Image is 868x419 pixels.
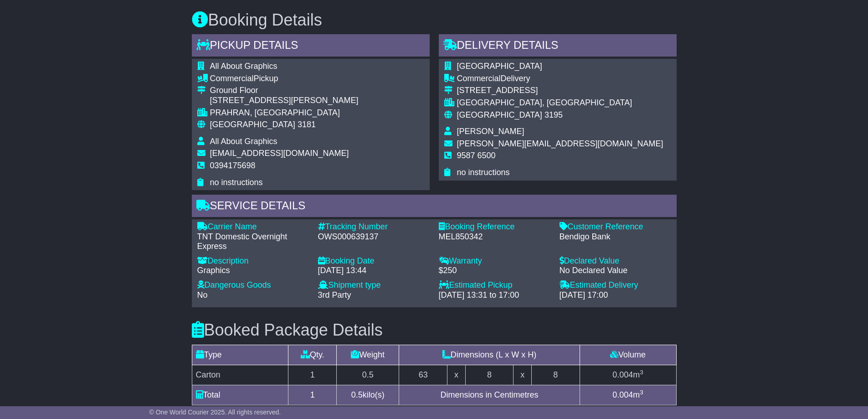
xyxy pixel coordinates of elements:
[210,178,263,187] span: no instructions
[210,62,277,71] span: All About Graphics
[544,110,563,119] span: 3195
[288,385,337,405] td: 1
[210,74,359,84] div: Pickup
[514,365,531,385] td: x
[457,168,510,177] span: no instructions
[640,369,643,376] sup: 3
[192,195,677,219] div: Service Details
[612,390,633,399] span: 0.004
[560,290,671,300] div: [DATE] 17:00
[457,151,496,160] span: 9587 6500
[640,389,643,396] sup: 3
[457,127,524,136] span: [PERSON_NAME]
[210,120,295,129] span: [GEOGRAPHIC_DATA]
[351,390,363,399] span: 0.5
[288,365,337,385] td: 1
[457,62,542,71] span: [GEOGRAPHIC_DATA]
[612,370,633,379] span: 0.004
[399,385,580,405] td: Dimensions in Centimetres
[531,365,580,385] td: 8
[318,232,430,242] div: OWS000639137
[457,74,663,84] div: Delivery
[439,280,550,290] div: Estimated Pickup
[580,365,676,385] td: m
[457,98,663,108] div: [GEOGRAPHIC_DATA], [GEOGRAPHIC_DATA]
[457,74,501,83] span: Commercial
[298,120,316,129] span: 3181
[439,290,550,300] div: [DATE] 13:31 to 17:00
[580,345,676,365] td: Volume
[439,222,550,232] div: Booking Reference
[318,290,351,300] span: 3rd Party
[210,96,359,106] div: [STREET_ADDRESS][PERSON_NAME]
[210,161,256,170] span: 0394175698
[457,110,542,119] span: [GEOGRAPHIC_DATA]
[318,222,430,232] div: Tracking Number
[197,266,309,276] div: Graphics
[560,280,671,290] div: Estimated Delivery
[580,385,676,405] td: m
[337,365,399,385] td: 0.5
[197,280,309,290] div: Dangerous Goods
[318,256,430,266] div: Booking Date
[210,137,277,146] span: All About Graphics
[439,256,550,266] div: Warranty
[210,86,359,96] div: Ground Floor
[560,256,671,266] div: Declared Value
[447,365,465,385] td: x
[197,222,309,232] div: Carrier Name
[149,409,281,416] span: © One World Courier 2025. All rights reserved.
[288,345,337,365] td: Qty.
[439,266,550,276] div: $250
[210,74,254,83] span: Commercial
[457,139,663,148] span: [PERSON_NAME][EMAIL_ADDRESS][DOMAIN_NAME]
[192,34,430,59] div: Pickup Details
[197,290,208,300] span: No
[192,11,677,29] h3: Booking Details
[192,345,288,365] td: Type
[337,345,399,365] td: Weight
[337,385,399,405] td: kilo(s)
[560,232,671,242] div: Bendigo Bank
[439,232,550,242] div: MEL850342
[318,280,430,290] div: Shipment type
[560,266,671,276] div: No Declared Value
[457,86,663,96] div: [STREET_ADDRESS]
[560,222,671,232] div: Customer Reference
[197,256,309,266] div: Description
[318,266,430,276] div: [DATE] 13:44
[192,385,288,405] td: Total
[399,365,447,385] td: 63
[210,149,349,158] span: [EMAIL_ADDRESS][DOMAIN_NAME]
[197,232,309,252] div: TNT Domestic Overnight Express
[192,321,677,339] h3: Booked Package Details
[399,345,580,365] td: Dimensions (L x W x H)
[465,365,514,385] td: 8
[192,365,288,385] td: Carton
[439,34,677,59] div: Delivery Details
[210,108,359,118] div: PRAHRAN, [GEOGRAPHIC_DATA]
